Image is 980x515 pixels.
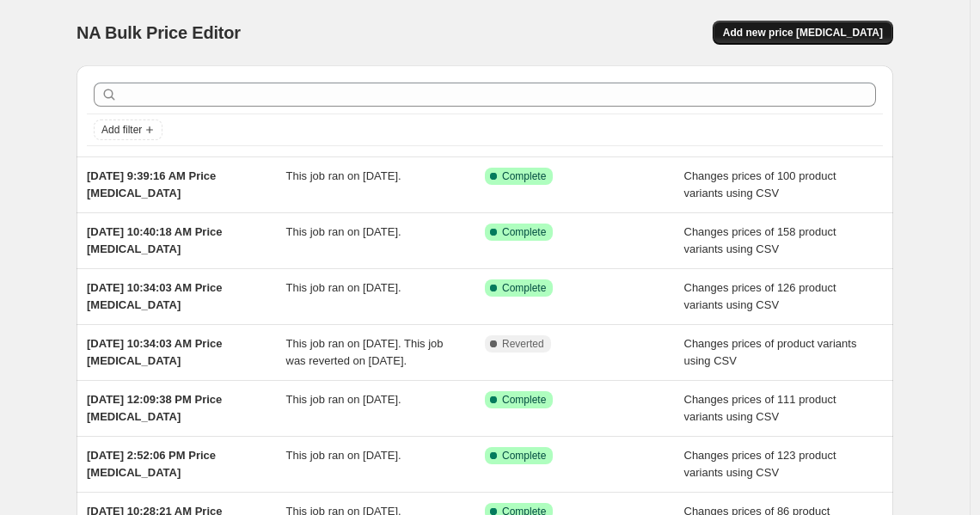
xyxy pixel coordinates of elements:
span: Complete [502,281,546,295]
span: [DATE] 2:52:06 PM Price [MEDICAL_DATA] [87,449,216,479]
span: Changes prices of 100 product variants using CSV [684,169,836,199]
span: Complete [502,393,546,407]
span: Add filter [101,123,142,137]
span: This job ran on [DATE]. [286,393,401,406]
span: [DATE] 9:39:16 AM Price [MEDICAL_DATA] [87,169,216,199]
span: [DATE] 10:34:03 AM Price [MEDICAL_DATA] [87,337,223,367]
span: Complete [502,225,546,239]
span: [DATE] 10:34:03 AM Price [MEDICAL_DATA] [87,281,223,311]
span: Reverted [502,337,544,351]
span: Changes prices of 111 product variants using CSV [684,393,836,423]
span: This job ran on [DATE]. [286,225,401,238]
button: Add new price [MEDICAL_DATA] [713,21,893,45]
span: NA Bulk Price Editor [77,23,241,42]
span: Changes prices of 126 product variants using CSV [684,281,836,311]
span: This job ran on [DATE]. [286,281,401,294]
button: Add filter [94,120,162,140]
span: This job ran on [DATE]. This job was reverted on [DATE]. [286,337,444,367]
span: Complete [502,449,546,463]
span: This job ran on [DATE]. [286,169,401,182]
span: Changes prices of product variants using CSV [684,337,857,367]
span: [DATE] 12:09:38 PM Price [MEDICAL_DATA] [87,393,222,423]
span: This job ran on [DATE]. [286,449,401,462]
span: Changes prices of 123 product variants using CSV [684,449,836,479]
span: Complete [502,169,546,183]
span: [DATE] 10:40:18 AM Price [MEDICAL_DATA] [87,225,223,255]
span: Add new price [MEDICAL_DATA] [723,26,883,40]
span: Changes prices of 158 product variants using CSV [684,225,836,255]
